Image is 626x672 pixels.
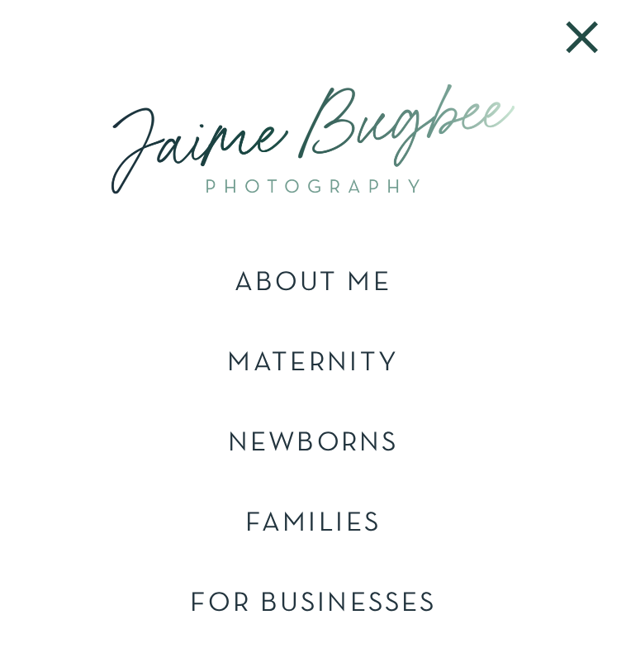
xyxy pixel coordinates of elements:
[64,270,562,329] a: About me
[64,431,562,489] a: NEWBORNS
[64,591,562,640] a: FOR BUSINESSES
[76,9,567,136] p: Mamas, your next adventure is about to begin...
[115,256,500,371] i: Let's capture this special time because it will be over before you know it!
[64,511,562,570] a: FAMILIES
[64,350,562,409] a: MATERNITY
